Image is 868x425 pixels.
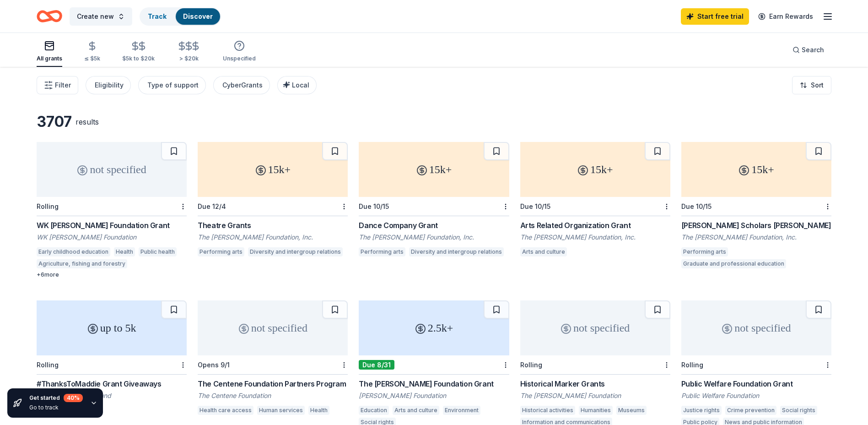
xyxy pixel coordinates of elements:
[198,142,348,259] a: 15k+Due 12/4Theatre GrantsThe [PERSON_NAME] Foundation, Inc.Performing artsDiversity and intergro...
[681,378,831,389] div: Public Welfare Foundation Grant
[681,300,831,355] div: not specified
[308,406,329,415] div: Health
[37,233,187,242] div: WK [PERSON_NAME] Foundation
[359,142,509,259] a: 15k+Due 10/15Dance Company GrantThe [PERSON_NAME] Foundation, Inc.Performing artsDiversity and in...
[359,300,509,355] div: 2.5k+
[177,37,201,67] button: > $20k
[198,378,348,389] div: The Centene Foundation Partners Program
[37,259,127,268] div: Agriculture, fishing and forestry
[198,406,253,415] div: Health care access
[616,406,647,415] div: Museums
[579,406,613,415] div: Humanities
[248,247,343,256] div: Diversity and intergroup relations
[138,76,206,94] button: Type of support
[520,233,670,242] div: The [PERSON_NAME] Foundation, Inc.
[55,80,71,91] span: Filter
[70,7,132,26] button: Create new
[37,5,62,27] a: Home
[183,12,213,20] a: Discover
[95,80,124,91] div: Eligibility
[198,300,348,418] a: not specifiedOpens 9/1The Centene Foundation Partners ProgramThe Centene FoundationHealth care ac...
[681,8,749,25] a: Start free trial
[223,37,256,67] button: Unspecified
[785,41,831,59] button: Search
[147,80,199,91] div: Type of support
[520,378,670,389] div: Historical Marker Grants
[520,300,670,355] div: not specified
[681,259,786,268] div: Graduate and professional education
[681,361,703,369] div: Rolling
[359,378,509,389] div: The [PERSON_NAME] Foundation Grant
[37,220,187,231] div: WK [PERSON_NAME] Foundation Grant
[681,202,712,210] div: Due 10/15
[37,271,187,278] div: + 6 more
[84,55,100,62] div: ≤ $5k
[75,116,99,127] div: results
[359,233,509,242] div: The [PERSON_NAME] Foundation, Inc.
[198,247,244,256] div: Performing arts
[29,394,83,402] div: Get started
[84,37,100,67] button: ≤ $5k
[222,80,263,91] div: CyberGrants
[37,300,187,418] a: up to 5kRolling#ThanksToMaddie Grant Giveaways[PERSON_NAME]'s FundDomesticated animals
[277,76,317,94] button: Local
[114,247,135,256] div: Health
[780,406,817,415] div: Social rights
[520,361,542,369] div: Rolling
[681,247,728,256] div: Performing arts
[520,406,575,415] div: Historical activities
[122,37,155,67] button: $5k to $20k
[198,202,226,210] div: Due 12/4
[223,55,256,62] div: Unspecified
[37,202,59,210] div: Rolling
[177,55,201,62] div: > $20k
[198,233,348,242] div: The [PERSON_NAME] Foundation, Inc.
[725,406,776,415] div: Crime prevention
[37,361,59,369] div: Rolling
[37,142,187,197] div: not specified
[393,406,439,415] div: Arts and culture
[37,76,78,94] button: Filter
[520,202,550,210] div: Due 10/15
[802,44,824,55] span: Search
[37,113,72,131] div: 3707
[198,142,348,197] div: 15k+
[681,142,831,271] a: 15k+Due 10/15[PERSON_NAME] Scholars [PERSON_NAME]The [PERSON_NAME] Foundation, Inc.Performing art...
[681,406,722,415] div: Justice rights
[37,300,187,355] div: up to 5k
[359,220,509,231] div: Dance Company Grant
[520,247,567,256] div: Arts and culture
[359,360,394,370] div: Due 8/31
[148,12,167,20] a: Track
[37,378,187,389] div: #ThanksToMaddie Grant Giveaways
[86,76,131,94] button: Eligibility
[811,80,824,91] span: Sort
[198,391,348,400] div: The Centene Foundation
[681,233,831,242] div: The [PERSON_NAME] Foundation, Inc.
[198,300,348,355] div: not specified
[520,220,670,231] div: Arts Related Organization Grant
[29,404,83,411] div: Go to track
[681,220,831,231] div: [PERSON_NAME] Scholars [PERSON_NAME]
[37,247,110,256] div: Early childhood education
[359,247,405,256] div: Performing arts
[359,142,509,197] div: 15k+
[520,142,670,197] div: 15k+
[64,394,83,402] div: 40 %
[681,142,831,197] div: 15k+
[359,202,389,210] div: Due 10/15
[792,76,831,94] button: Sort
[37,142,187,278] a: not specifiedRollingWK [PERSON_NAME] Foundation GrantWK [PERSON_NAME] FoundationEarly childhood e...
[213,76,270,94] button: CyberGrants
[443,406,480,415] div: Environment
[753,8,819,25] a: Earn Rewards
[359,391,509,400] div: [PERSON_NAME] Foundation
[520,142,670,259] a: 15k+Due 10/15Arts Related Organization GrantThe [PERSON_NAME] Foundation, Inc.Arts and culture
[37,37,62,67] button: All grants
[198,361,230,369] div: Opens 9/1
[359,406,389,415] div: Education
[520,391,670,400] div: The [PERSON_NAME] Foundation
[292,81,309,89] span: Local
[122,55,155,62] div: $5k to $20k
[409,247,504,256] div: Diversity and intergroup relations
